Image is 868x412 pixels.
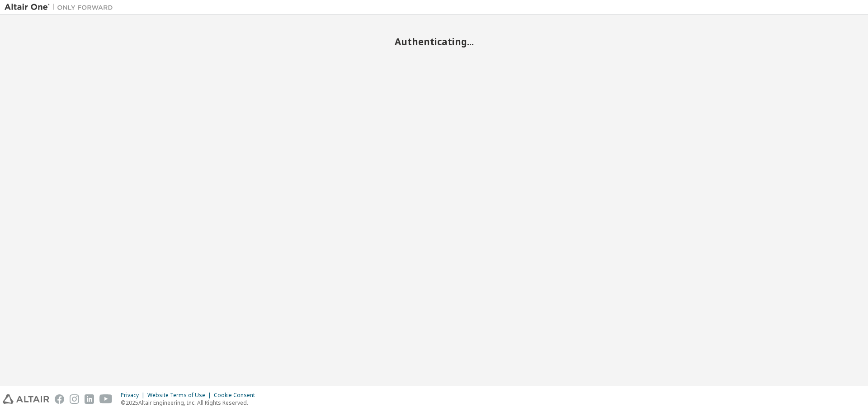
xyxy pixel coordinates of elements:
img: youtube.svg [99,394,113,404]
img: facebook.svg [55,394,64,404]
img: instagram.svg [70,394,79,404]
img: Altair One [5,3,118,12]
img: linkedin.svg [85,394,94,404]
h2: Authenticating... [5,36,863,47]
div: Privacy [121,392,147,399]
img: altair_logo.svg [3,394,49,404]
p: © 2025 Altair Engineering, Inc. All Rights Reserved. [121,399,260,407]
div: Website Terms of Use [147,392,214,399]
div: Cookie Consent [214,392,260,399]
